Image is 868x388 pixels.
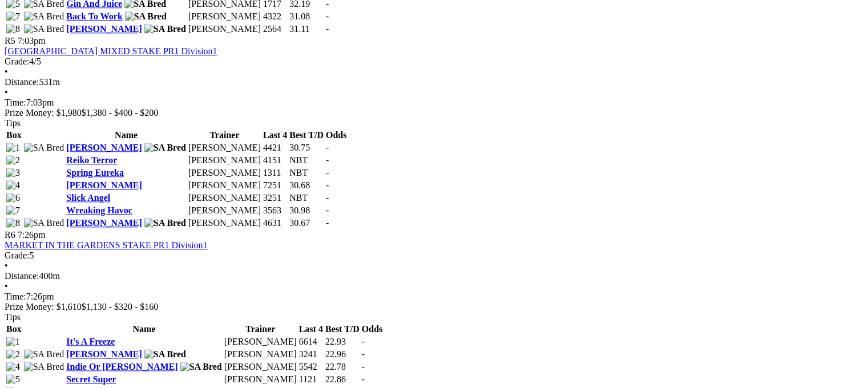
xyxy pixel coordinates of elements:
[188,217,261,229] td: [PERSON_NAME]
[6,11,20,22] img: 7
[5,292,26,301] span: Time:
[263,167,288,179] td: 1311
[325,336,360,347] td: 22.93
[224,349,297,360] td: [PERSON_NAME]
[82,302,159,312] span: $1,130 - $320 - $160
[289,130,324,141] th: Best T/D
[66,218,142,228] a: [PERSON_NAME]
[298,324,324,335] th: Last 4
[5,108,863,118] div: Prize Money: $1,980
[289,23,324,35] td: 31.11
[6,374,20,385] img: 5
[66,11,122,21] a: Back To Work
[326,155,329,165] span: -
[5,46,217,56] a: [GEOGRAPHIC_DATA] MIXED STAKE PR1 Division1
[188,205,261,216] td: [PERSON_NAME]
[188,155,261,166] td: [PERSON_NAME]
[362,349,365,359] span: -
[5,98,863,108] div: 7:03pm
[5,67,8,76] span: •
[289,142,324,153] td: 30.75
[66,205,132,215] a: Wreaking Havoc
[263,180,288,191] td: 7251
[18,230,46,240] span: 7:26pm
[66,143,142,152] a: [PERSON_NAME]
[6,362,20,372] img: 4
[24,218,64,228] img: SA Bred
[263,142,288,153] td: 4421
[362,362,365,371] span: -
[6,349,20,359] img: 2
[361,324,383,335] th: Odds
[326,205,329,215] span: -
[325,324,360,335] th: Best T/D
[188,11,261,22] td: [PERSON_NAME]
[82,108,159,118] span: $1,380 - $400 - $200
[263,205,288,216] td: 3563
[263,155,288,166] td: 4151
[188,130,261,141] th: Trainer
[326,11,329,21] span: -
[6,205,20,216] img: 7
[325,361,360,373] td: 22.78
[5,292,863,302] div: 7:26pm
[5,261,8,270] span: •
[289,217,324,229] td: 30.67
[6,337,20,347] img: 1
[24,24,64,34] img: SA Bred
[298,361,324,373] td: 5542
[326,168,329,177] span: -
[326,143,329,152] span: -
[24,11,64,22] img: SA Bred
[326,180,329,190] span: -
[66,349,142,359] a: [PERSON_NAME]
[6,324,22,334] span: Box
[5,77,863,87] div: 531m
[5,56,863,67] div: 4/5
[5,250,30,260] span: Grade:
[289,205,324,216] td: 30.98
[289,192,324,204] td: NBT
[5,56,30,66] span: Grade:
[5,98,26,107] span: Time:
[5,271,39,281] span: Distance:
[5,271,863,281] div: 400m
[18,36,46,46] span: 7:03pm
[6,180,20,191] img: 4
[5,230,15,240] span: R6
[188,180,261,191] td: [PERSON_NAME]
[5,250,863,261] div: 5
[263,192,288,204] td: 3251
[24,362,64,372] img: SA Bred
[188,192,261,204] td: [PERSON_NAME]
[6,143,20,153] img: 1
[5,118,21,128] span: Tips
[325,349,360,360] td: 22.96
[224,361,297,373] td: [PERSON_NAME]
[6,24,20,34] img: 8
[362,374,365,384] span: -
[66,324,222,335] th: Name
[263,217,288,229] td: 4631
[362,337,365,346] span: -
[66,362,177,371] a: Indie Or [PERSON_NAME]
[5,77,39,87] span: Distance:
[6,155,20,165] img: 2
[224,336,297,347] td: [PERSON_NAME]
[289,11,324,22] td: 31.08
[326,193,329,203] span: -
[66,24,142,34] a: [PERSON_NAME]
[188,167,261,179] td: [PERSON_NAME]
[24,143,64,153] img: SA Bred
[325,130,347,141] th: Odds
[5,312,21,322] span: Tips
[6,130,22,140] span: Box
[24,349,64,359] img: SA Bred
[263,130,288,141] th: Last 4
[298,336,324,347] td: 6614
[66,337,115,346] a: It's A Freeze
[224,324,297,335] th: Trainer
[180,362,222,372] img: SA Bred
[144,218,186,228] img: SA Bred
[224,374,297,385] td: [PERSON_NAME]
